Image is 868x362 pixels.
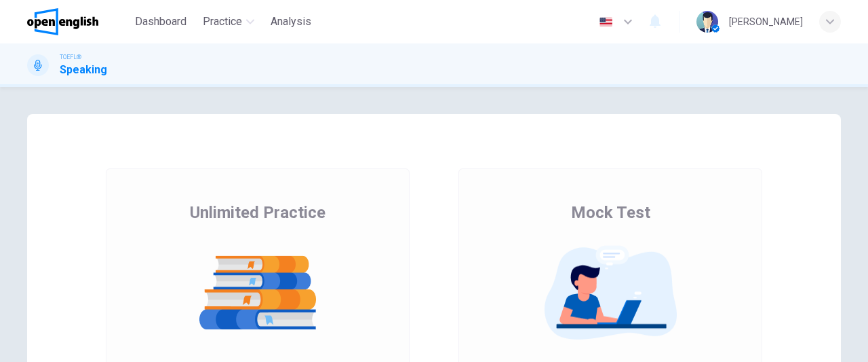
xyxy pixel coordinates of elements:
h1: Speaking [60,62,107,78]
span: Dashboard [135,14,186,30]
button: Practice [197,10,260,34]
span: Practice [203,14,242,30]
button: Dashboard [130,10,192,34]
img: OpenEnglish logo [27,8,98,35]
span: Unlimited Practice [190,202,325,223]
a: OpenEnglish logo [27,8,130,35]
div: [PERSON_NAME] [729,14,803,30]
span: Analysis [271,14,311,30]
span: Mock Test [571,202,650,223]
img: Profile picture [696,11,718,33]
button: Analysis [265,10,317,34]
img: en [597,17,614,27]
span: TOEFL® [60,52,81,62]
